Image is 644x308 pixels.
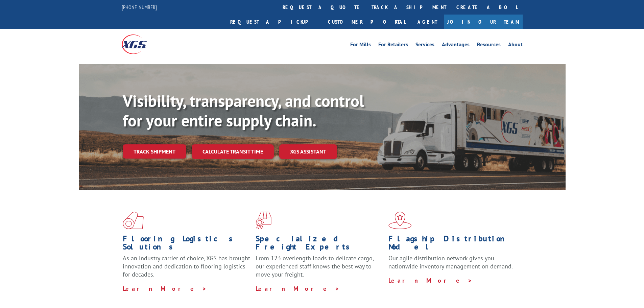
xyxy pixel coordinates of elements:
b: Visibility, transparency, and control for your entire supply chain. [123,90,364,131]
a: Agent [411,15,444,29]
a: Learn More > [123,285,207,292]
a: Advantages [442,42,470,49]
p: From 123 overlength loads to delicate cargo, our experienced staff knows the best way to move you... [256,254,383,284]
a: Join Our Team [444,15,523,29]
a: Learn More > [256,285,340,292]
a: Learn More > [388,277,473,284]
img: xgs-icon-focused-on-flooring-red [256,212,271,229]
a: For Retailers [378,42,408,49]
a: Request a pickup [225,15,323,29]
h1: Flagship Distribution Model [388,235,516,254]
a: For Mills [350,42,371,49]
a: Customer Portal [323,15,411,29]
span: As an industry carrier of choice, XGS has brought innovation and dedication to flooring logistics... [123,254,250,278]
img: xgs-icon-total-supply-chain-intelligence-red [123,212,144,229]
span: Our agile distribution network gives you nationwide inventory management on demand. [388,254,513,270]
a: Resources [477,42,501,49]
a: About [508,42,523,49]
a: [PHONE_NUMBER] [122,4,157,10]
img: xgs-icon-flagship-distribution-model-red [388,212,412,229]
h1: Flooring Logistics Solutions [123,235,251,254]
h1: Specialized Freight Experts [256,235,383,254]
a: Calculate transit time [192,144,274,159]
a: XGS ASSISTANT [279,144,337,159]
a: Track shipment [123,144,186,159]
a: Services [415,42,434,49]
